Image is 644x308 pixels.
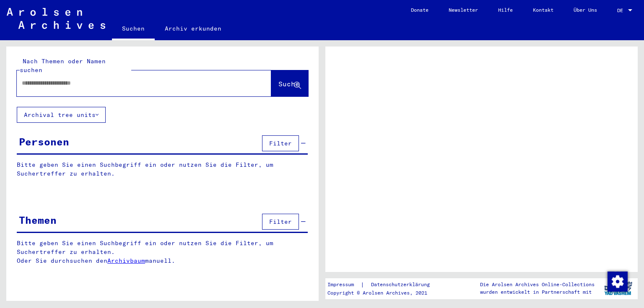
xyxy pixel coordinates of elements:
[112,18,155,40] a: Suchen
[327,280,440,289] div: |
[262,135,299,151] button: Filter
[271,70,308,96] button: Suche
[17,107,106,123] button: Archival tree units
[17,160,308,178] p: Bitte geben Sie einen Suchbegriff ein oder nutzen Sie die Filter, um Suchertreffer zu erhalten.
[278,80,299,88] span: Suche
[19,134,69,149] div: Personen
[269,218,292,225] span: Filter
[480,281,595,288] p: Die Arolsen Archives Online-Collections
[17,239,308,265] p: Bitte geben Sie einen Suchbegriff ein oder nutzen Sie die Filter, um Suchertreffer zu erhalten. O...
[480,288,595,296] p: wurden entwickelt in Partnerschaft mit
[262,214,299,230] button: Filter
[269,140,292,147] span: Filter
[20,57,106,74] mat-label: Nach Themen oder Namen suchen
[19,212,57,228] div: Themen
[608,272,628,292] img: Zustimmung ändern
[364,280,440,289] a: Datenschutzerklärung
[607,271,627,291] div: Zustimmung ändern
[617,8,626,13] span: DE
[107,257,145,264] a: Archivbaum
[155,18,231,39] a: Archiv erkunden
[327,280,361,289] a: Impressum
[7,8,105,29] img: Arolsen_neg.svg
[602,278,634,299] img: yv_logo.png
[327,289,440,297] p: Copyright © Arolsen Archives, 2021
